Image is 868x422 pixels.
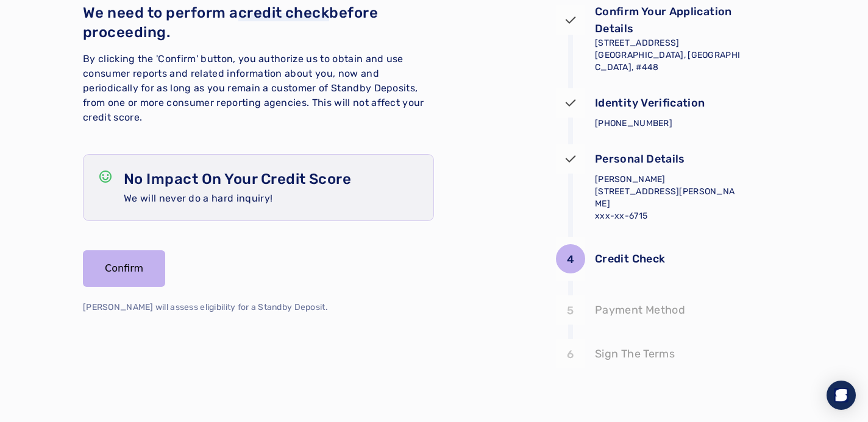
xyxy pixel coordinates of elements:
p: Payment Method [595,301,685,318]
p: We will never do a hard inquiry! [124,191,351,206]
span: By clicking the 'Confirm' button, you authorize us to obtain and use consumer reports and related... [83,53,424,123]
p: Sign The Terms [595,345,675,362]
p: [STREET_ADDRESS] [GEOGRAPHIC_DATA], [GEOGRAPHIC_DATA], #448 [DATE] - [DATE] [595,37,741,86]
span: credit check [238,4,330,21]
p: [PERSON_NAME] will assess eligibility for a Standby Deposit. [83,301,328,314]
p: [PERSON_NAME] [STREET_ADDRESS][PERSON_NAME] xxx-xx-6715 [595,174,741,222]
p: We need to perform a before proceeding. [83,3,434,42]
p: 4 [567,251,574,268]
p: Identity Verification [595,94,705,111]
p: Personal Details [595,150,685,167]
span: [PHONE_NUMBER] [595,118,672,128]
p: No Impact On Your Credit Score [124,169,351,189]
p: 6 [567,346,574,363]
p: Confirm Your Application Details [595,3,741,37]
p: 5 [567,302,574,319]
button: Confirm [83,250,165,287]
div: Open Intercom Messenger [827,381,856,410]
p: Credit Check [595,250,665,267]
